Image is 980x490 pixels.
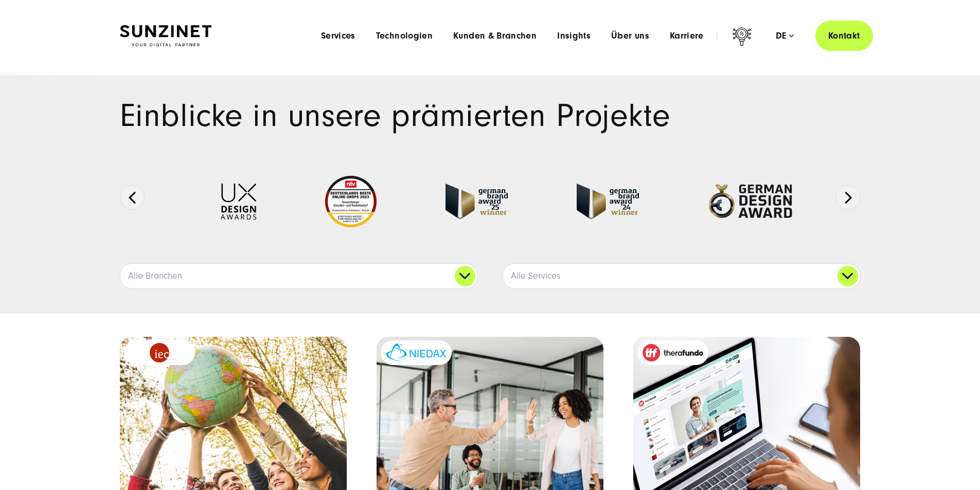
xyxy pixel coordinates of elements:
[386,343,447,361] img: niedax-logo
[325,176,377,227] img: Deutschlands beste Online Shops 2023 - boesner - Kunde - SUNZINET
[120,264,477,288] a: Alle Branchen
[836,185,861,210] button: Next
[708,184,793,219] img: German-Design-Award - fullservice digital agentur SUNZINET
[376,31,433,41] a: Technologien
[611,31,649,41] a: Über uns
[221,184,256,220] img: UX-Design-Awards - fullservice digital agentur SUNZINET
[446,184,508,219] img: German Brand Award winner 2025 - Full Service Digital Agentur SUNZINET
[321,31,355,41] a: Services
[120,25,211,47] img: SUNZINET Full Service Digital Agentur
[453,31,537,41] a: Kunden & Branchen
[776,31,794,41] div: de
[120,100,861,132] h1: Einblicke in unsere prämierten Projekte
[557,31,591,41] a: Insights
[670,31,704,41] a: Karriere
[150,343,169,362] img: logo_IEC
[815,21,873,51] a: Kontakt
[120,185,145,210] button: Previous
[503,264,860,288] a: Alle Services
[643,344,703,361] img: therafundo_10-2024_logo_2c
[577,184,639,219] img: German-Brand-Award - fullservice digital agentur SUNZINET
